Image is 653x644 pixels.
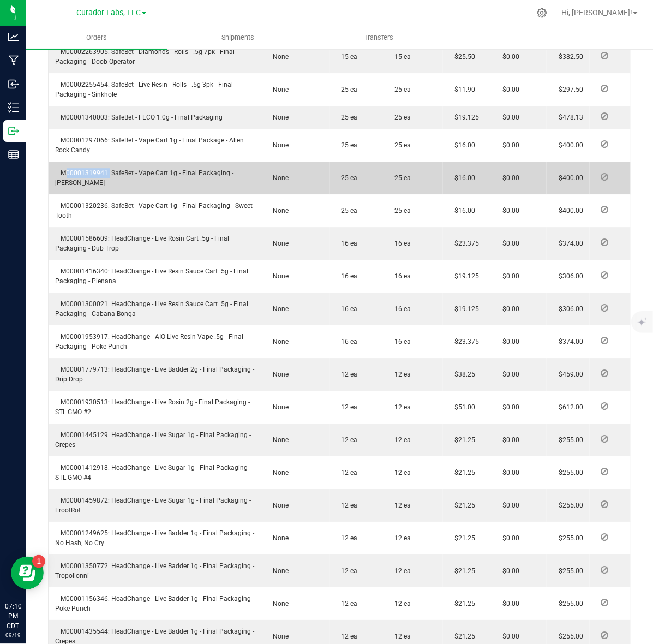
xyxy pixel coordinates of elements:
[450,534,476,542] span: $21.25
[71,33,122,43] span: Orders
[8,149,19,160] inline-svg: Reports
[450,436,476,444] span: $21.25
[389,502,411,509] span: 12 ea
[497,305,519,313] span: $0.00
[389,114,411,121] span: 25 ea
[389,86,411,93] span: 25 ea
[56,114,223,121] span: M00001340003: SafeBet - FECO 1.0g - Final Packaging
[8,102,19,113] inline-svg: Inventory
[336,114,358,121] span: 25 ea
[450,305,480,313] span: $19.125
[336,469,358,476] span: 12 ea
[56,497,251,514] span: M00001459872: HeadChange - Live Sugar 1g - Final Packaging - FrootRot
[336,502,358,509] span: 12 ea
[553,240,583,247] span: $374.00
[389,141,411,149] span: 25 ea
[336,240,358,247] span: 16 ea
[268,338,289,345] span: None
[596,85,613,92] span: Reject Inventory
[450,240,480,247] span: $23.375
[497,371,519,378] span: $0.00
[450,114,480,121] span: $19.125
[268,53,289,61] span: None
[596,174,613,180] span: Reject Inventory
[553,141,583,149] span: $400.00
[56,529,255,547] span: M00001249625: HeadChange - Live Badder 1g - Final Packaging - No Hash, No Cry
[389,567,411,575] span: 12 ea
[497,53,519,61] span: $0.00
[268,600,289,607] span: None
[207,33,269,43] span: Shipments
[336,305,358,313] span: 16 ea
[553,567,583,575] span: $255.00
[336,272,358,280] span: 16 ea
[26,26,167,49] a: Orders
[336,141,358,149] span: 25 ea
[561,8,632,17] span: Hi, [PERSON_NAME]!
[268,141,289,149] span: None
[268,502,289,509] span: None
[336,207,358,214] span: 25 ea
[596,436,613,442] span: Reject Inventory
[596,632,613,639] span: Reject Inventory
[336,436,358,444] span: 12 ea
[450,53,476,61] span: $25.50
[596,272,613,278] span: Reject Inventory
[336,600,358,607] span: 12 ea
[8,32,19,43] inline-svg: Analytics
[56,267,249,285] span: M00001416340: HeadChange - Live Resin Sauce Cart .5g - Final Packaging - Pienana
[553,633,583,640] span: $255.00
[56,562,255,580] span: M00001350772: HeadChange - Live Badder 1g - Final Packaging - Tropollonni
[553,174,583,182] span: $400.00
[596,534,613,540] span: Reject Inventory
[349,33,409,43] span: Transfers
[268,86,289,93] span: None
[596,52,613,59] span: Reject Inventory
[56,136,244,154] span: M00001297066: SafeBet - Vape Cart 1g - Final Package - Alien Rock Candy
[389,633,411,640] span: 12 ea
[268,403,289,411] span: None
[596,239,613,246] span: Reject Inventory
[450,174,476,182] span: $16.00
[596,305,613,311] span: Reject Inventory
[336,633,358,640] span: 12 ea
[450,633,476,640] span: $21.25
[596,337,613,344] span: Reject Inventory
[450,567,476,575] span: $21.25
[268,272,289,280] span: None
[336,534,358,542] span: 12 ea
[535,8,549,18] div: Manage settings
[553,338,583,345] span: $374.00
[56,464,251,481] span: M00001412918: HeadChange - Live Sugar 1g - Final Packaging - STL GMO #4
[450,338,480,345] span: $23.375
[553,272,583,280] span: $306.00
[389,403,411,411] span: 12 ea
[56,398,250,416] span: M00001930513: HeadChange - Live Rosin 2g - Final Packaging - STL GMO #2
[553,371,583,378] span: $459.00
[497,272,519,280] span: $0.00
[389,534,411,542] span: 12 ea
[553,305,583,313] span: $306.00
[553,114,583,121] span: $478.13
[553,207,583,214] span: $400.00
[268,436,289,444] span: None
[553,469,583,476] span: $255.00
[553,53,583,61] span: $382.50
[56,300,249,318] span: M00001300021: HeadChange - Live Resin Sauce Cart .5g - Final Packaging - Cabana Bonga
[5,601,21,631] p: 07:10 PM CDT
[596,113,613,120] span: Reject Inventory
[56,431,251,449] span: M00001445129: HeadChange - Live Sugar 1g - Final Packaging - Crepes
[553,502,583,509] span: $255.00
[336,53,358,61] span: 15 ea
[553,403,583,411] span: $612.00
[497,403,519,411] span: $0.00
[553,86,583,93] span: $297.50
[497,207,519,214] span: $0.00
[497,141,519,149] span: $0.00
[389,305,411,313] span: 16 ea
[596,370,613,377] span: Reject Inventory
[56,333,244,350] span: M00001953917: HeadChange - AIO Live Resin Vape .5g - Final Packaging - Poke Punch
[389,371,411,378] span: 12 ea
[5,631,21,639] p: 09/19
